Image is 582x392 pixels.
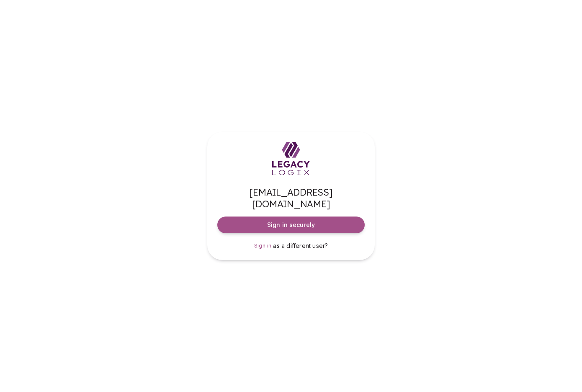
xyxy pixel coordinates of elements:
span: [EMAIL_ADDRESS][DOMAIN_NAME] [217,186,365,210]
span: as a different user? [273,242,328,249]
span: Sign in [254,242,272,249]
a: Sign in [254,242,272,250]
button: Sign in securely [217,217,365,233]
span: Sign in securely [267,221,315,229]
